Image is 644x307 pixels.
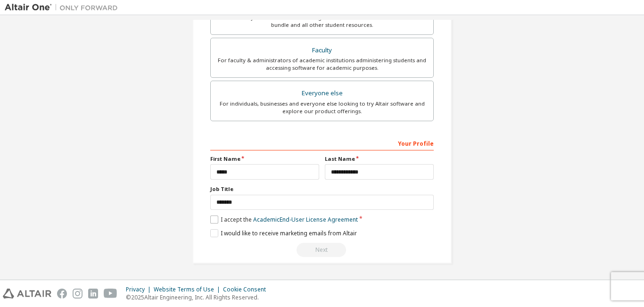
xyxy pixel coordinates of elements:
img: Altair One [5,3,123,12]
img: facebook.svg [57,289,67,299]
div: For individuals, businesses and everyone else looking to try Altair software and explore our prod... [216,100,428,115]
div: Read and acccept EULA to continue [210,243,434,257]
label: First Name [210,155,319,163]
div: Cookie Consent [223,286,272,293]
div: For currently enrolled students looking to access the free Altair Student Edition bundle and all ... [216,14,428,29]
div: For faculty & administrators of academic institutions administering students and accessing softwa... [216,57,428,72]
div: Faculty [216,44,428,57]
div: Your Profile [210,135,434,150]
img: altair_logo.svg [3,289,51,299]
label: Job Title [210,185,434,193]
p: © 2025 Altair Engineering, Inc. All Rights Reserved. [126,293,272,301]
label: Last Name [325,155,434,163]
img: youtube.svg [104,289,117,299]
label: I accept the [210,216,358,224]
div: Website Terms of Use [154,286,223,293]
img: instagram.svg [73,289,83,299]
a: Academic End-User License Agreement [253,216,358,224]
img: linkedin.svg [88,289,98,299]
div: Everyone else [216,87,428,100]
label: I would like to receive marketing emails from Altair [210,229,357,237]
div: Privacy [126,286,154,293]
